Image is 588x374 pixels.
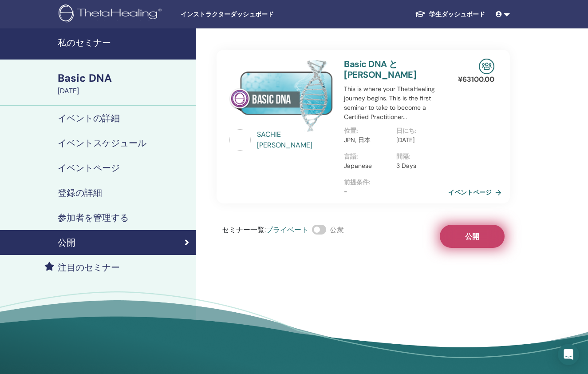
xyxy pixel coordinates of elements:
[344,126,391,135] p: 位置 :
[58,262,120,273] h4: 注目のセミナー
[396,126,443,135] p: 日にち :
[257,129,335,151] a: SACHIE [PERSON_NAME]
[558,344,579,365] div: Open Intercom Messenger
[479,59,494,74] img: In-Person Seminar
[330,225,344,235] span: 公衆
[52,71,196,96] a: Basic DNA[DATE]
[59,4,165,24] img: logo.png
[58,237,75,248] h4: 公開
[58,138,146,148] h4: イベントスケジュール
[465,232,479,241] span: 公開
[58,163,120,173] h4: イベントページ
[229,59,334,132] img: Basic DNA
[344,187,448,196] p: -
[58,37,191,48] h4: 私のセミナー
[448,186,505,199] a: イベントページ
[344,178,448,187] p: 前提条件 :
[396,135,443,145] p: [DATE]
[58,71,191,86] div: Basic DNA
[344,161,391,171] p: Japanese
[58,86,191,96] div: [DATE]
[344,152,391,161] p: 言語 :
[396,161,443,171] p: 3 Days
[58,187,102,198] h4: 登録の詳細
[408,6,492,23] a: 学生ダッシュボード
[415,10,426,18] img: graduation-cap-white.svg
[396,152,443,161] p: 間隔 :
[58,113,120,123] h4: イベントの詳細
[440,225,505,248] button: 公開
[58,212,129,223] h4: 参加者を管理する
[222,225,266,235] span: セミナー一覧 :
[181,10,314,19] span: インストラクターダッシュボード
[344,58,416,80] a: Basic DNA と [PERSON_NAME]
[344,135,391,145] p: JPN, 日本
[266,225,308,235] span: プライベート
[458,74,494,85] p: ¥ 63100.00
[344,84,448,122] p: This is where your ThetaHealing journey begins. This is the first seminar to take to become a Cer...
